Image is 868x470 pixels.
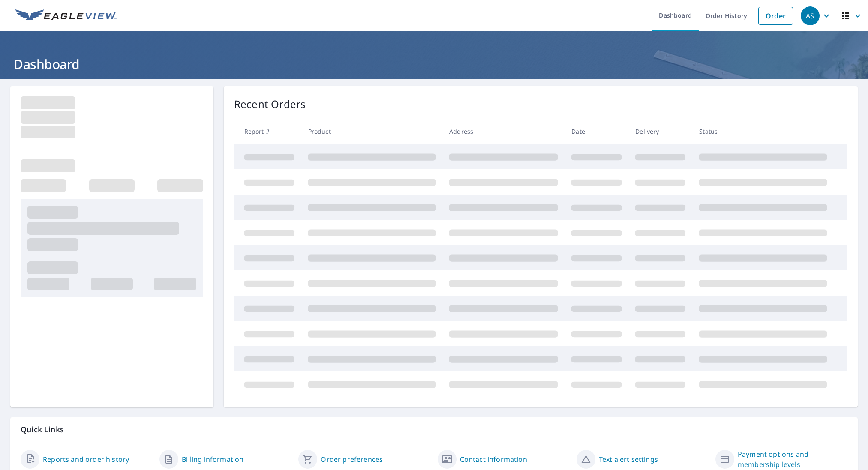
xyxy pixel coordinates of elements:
[628,119,692,144] th: Delivery
[234,96,306,112] p: Recent Orders
[15,9,117,22] img: EV Logo
[801,6,820,25] div: AS
[460,454,527,464] a: Contact information
[301,119,442,144] th: Product
[442,119,565,144] th: Address
[692,119,834,144] th: Status
[738,449,847,470] a: Payment options and membership levels
[43,454,129,464] a: Reports and order history
[599,454,658,464] a: Text alert settings
[758,7,793,25] a: Order
[182,454,243,464] a: Billing information
[234,119,301,144] th: Report #
[565,119,628,144] th: Date
[21,424,847,435] p: Quick Links
[321,454,383,464] a: Order preferences
[10,55,858,73] h1: Dashboard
